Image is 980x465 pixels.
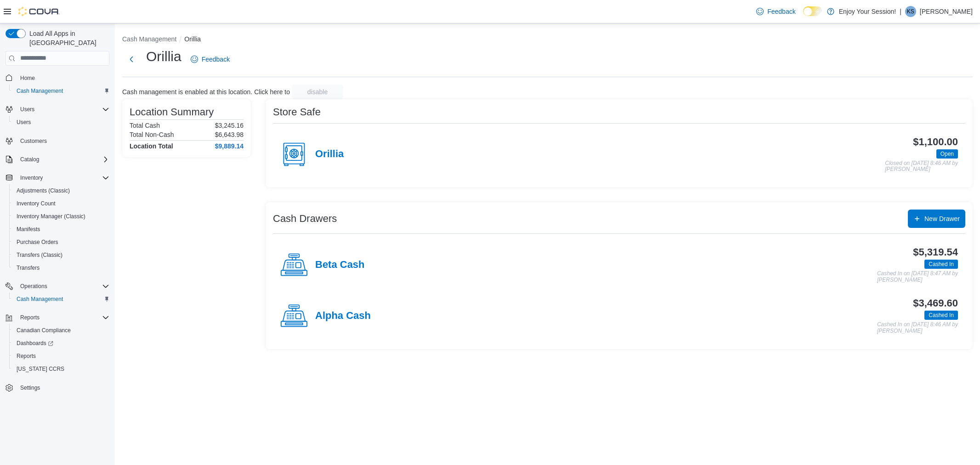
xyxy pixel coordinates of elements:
[13,294,109,305] span: Cash Management
[13,338,109,349] span: Dashboards
[9,85,113,97] button: Cash Management
[2,134,113,147] button: Customers
[20,314,40,321] span: Reports
[13,185,109,196] span: Adjustments (Classic)
[913,247,958,258] h3: $5,319.54
[122,35,176,43] button: Cash Management
[13,262,43,273] a: Transfers
[17,172,46,183] button: Inventory
[753,2,799,21] a: Feedback
[2,103,113,116] button: Users
[9,249,113,261] button: Transfers (Classic)
[13,250,109,261] span: Transfers (Classic)
[13,262,109,273] span: Transfers
[924,214,960,223] span: New Drawer
[122,34,973,45] nav: An example of EuiBreadcrumbs
[924,311,958,320] span: Cashed In
[885,160,958,173] p: Closed on [DATE] 8:46 AM by [PERSON_NAME]
[17,340,53,347] span: Dashboards
[2,311,113,324] button: Reports
[9,324,113,337] button: Canadian Compliance
[315,310,371,322] h4: Alpha Cash
[17,352,36,360] span: Reports
[803,6,822,16] input: Dark Mode
[9,350,113,363] button: Reports
[17,365,64,373] span: [US_STATE] CCRS
[913,298,958,309] h3: $3,469.60
[13,351,40,362] a: Reports
[2,71,113,85] button: Home
[17,187,70,194] span: Adjustments (Classic)
[20,283,47,290] span: Operations
[17,200,56,207] span: Inventory Count
[130,142,173,150] h4: Location Total
[17,72,109,84] span: Home
[17,119,31,126] span: Users
[929,260,954,268] span: Cashed In
[17,327,71,334] span: Canadian Compliance
[307,87,328,96] span: disable
[17,382,109,393] span: Settings
[13,211,89,222] a: Inventory Manager (Classic)
[2,171,113,184] button: Inventory
[130,122,160,129] h6: Total Cash
[767,7,795,16] span: Feedback
[17,281,109,292] span: Operations
[9,236,113,249] button: Purchase Orders
[187,50,233,68] a: Feedback
[17,87,63,95] span: Cash Management
[913,136,958,147] h3: $1,100.00
[839,6,896,17] p: Enjoy Your Session!
[2,280,113,293] button: Operations
[17,226,40,233] span: Manifests
[13,224,44,235] a: Manifests
[13,117,109,128] span: Users
[13,351,109,362] span: Reports
[13,250,66,261] a: Transfers (Classic)
[13,325,109,336] span: Canadian Compliance
[13,117,34,128] a: Users
[17,104,109,115] span: Users
[929,311,954,319] span: Cashed In
[13,237,109,248] span: Purchase Orders
[17,312,43,323] button: Reports
[9,197,113,210] button: Inventory Count
[6,68,109,419] nav: Complex example
[273,213,337,224] h3: Cash Drawers
[315,148,344,160] h4: Orillia
[17,172,109,183] span: Inventory
[13,294,67,305] a: Cash Management
[20,156,39,163] span: Catalog
[315,259,365,271] h4: Beta Cash
[130,131,174,138] h6: Total Non-Cash
[122,88,290,96] p: Cash management is enabled at this location. Click here to
[9,184,113,197] button: Adjustments (Classic)
[17,154,109,165] span: Catalog
[877,271,958,283] p: Cashed In on [DATE] 8:47 AM by [PERSON_NAME]
[900,6,901,17] p: |
[13,211,109,222] span: Inventory Manager (Classic)
[17,251,62,259] span: Transfers (Classic)
[920,6,973,17] p: [PERSON_NAME]
[122,50,141,68] button: Next
[215,131,244,138] p: $6,643.98
[13,224,109,235] span: Manifests
[13,85,67,96] a: Cash Management
[940,150,954,158] span: Open
[20,174,43,181] span: Inventory
[17,295,63,303] span: Cash Management
[13,198,109,209] span: Inventory Count
[13,85,109,96] span: Cash Management
[18,7,60,16] img: Cova
[17,238,58,246] span: Purchase Orders
[877,322,958,334] p: Cashed In on [DATE] 8:46 AM by [PERSON_NAME]
[215,142,244,150] h4: $9,889.14
[13,338,57,349] a: Dashboards
[2,381,113,394] button: Settings
[13,325,74,336] a: Canadian Compliance
[17,281,51,292] button: Operations
[905,6,916,17] div: Kayla Schop
[13,185,74,196] a: Adjustments (Classic)
[9,210,113,223] button: Inventory Manager (Classic)
[13,237,62,248] a: Purchase Orders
